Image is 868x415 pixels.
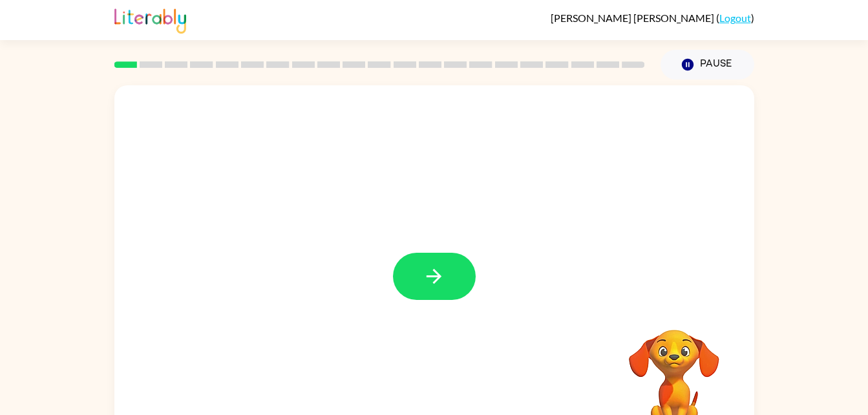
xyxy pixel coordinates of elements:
[114,5,186,34] img: Literably
[551,12,716,24] span: [PERSON_NAME] [PERSON_NAME]
[551,12,754,24] div: ( )
[719,12,751,24] a: Logout
[661,50,754,80] button: Pause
